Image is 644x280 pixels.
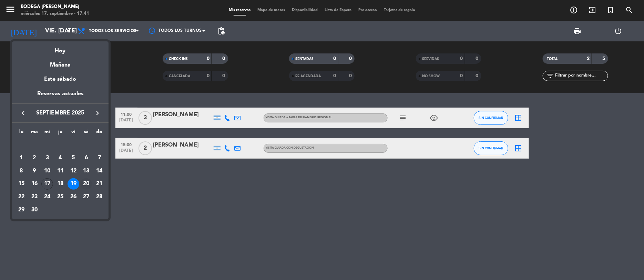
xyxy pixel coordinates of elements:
[15,151,28,164] td: 1 de septiembre de 2025
[16,191,27,203] div: 22
[41,178,54,191] td: 17 de septiembre de 2025
[29,178,40,190] div: 16
[41,164,54,178] td: 10 de septiembre de 2025
[93,191,105,203] div: 28
[41,151,54,164] td: 3 de septiembre de 2025
[80,128,93,139] th: sábado
[29,204,40,216] div: 30
[28,190,41,203] td: 23 de septiembre de 2025
[54,178,66,190] div: 18
[91,109,104,118] button: keyboard_arrow_right
[93,164,106,178] td: 14 de septiembre de 2025
[28,164,41,178] td: 9 de septiembre de 2025
[12,89,109,103] div: Reservas actuales
[54,128,67,139] th: jueves
[12,41,109,56] div: Hoy
[19,109,27,117] i: keyboard_arrow_left
[54,165,66,177] div: 11
[41,165,53,177] div: 10
[41,178,53,190] div: 17
[80,178,92,190] div: 20
[29,191,40,203] div: 23
[68,152,79,164] div: 5
[41,191,53,203] div: 24
[68,165,79,177] div: 12
[15,164,28,178] td: 8 de septiembre de 2025
[16,165,27,177] div: 8
[28,128,41,139] th: martes
[15,190,28,203] td: 22 de septiembre de 2025
[54,190,67,203] td: 25 de septiembre de 2025
[28,178,41,191] td: 16 de septiembre de 2025
[80,191,92,203] div: 27
[93,165,105,177] div: 14
[93,151,106,164] td: 7 de septiembre de 2025
[17,109,29,118] button: keyboard_arrow_left
[80,152,92,164] div: 6
[68,178,79,190] div: 19
[15,139,106,152] td: SEP.
[80,178,93,191] td: 20 de septiembre de 2025
[54,178,67,191] td: 18 de septiembre de 2025
[28,203,41,217] td: 30 de septiembre de 2025
[29,165,40,177] div: 9
[93,178,105,190] div: 21
[67,128,80,139] th: viernes
[54,191,66,203] div: 25
[12,70,109,89] div: Este sábado
[80,164,93,178] td: 13 de septiembre de 2025
[16,178,27,190] div: 15
[41,128,54,139] th: miércoles
[67,151,80,164] td: 5 de septiembre de 2025
[41,190,54,203] td: 24 de septiembre de 2025
[29,152,40,164] div: 2
[93,152,105,164] div: 7
[12,56,109,70] div: Mañana
[16,204,27,216] div: 29
[80,190,93,203] td: 27 de septiembre de 2025
[15,178,28,191] td: 15 de septiembre de 2025
[67,178,80,191] td: 19 de septiembre de 2025
[41,152,53,164] div: 3
[67,190,80,203] td: 26 de septiembre de 2025
[67,164,80,178] td: 12 de septiembre de 2025
[15,128,28,139] th: lunes
[54,151,67,164] td: 4 de septiembre de 2025
[93,128,106,139] th: domingo
[93,109,102,117] i: keyboard_arrow_right
[54,152,66,164] div: 4
[93,178,106,191] td: 21 de septiembre de 2025
[93,190,106,203] td: 28 de septiembre de 2025
[16,152,27,164] div: 1
[29,109,91,118] span: septiembre 2025
[15,203,28,217] td: 29 de septiembre de 2025
[28,151,41,164] td: 2 de septiembre de 2025
[68,191,79,203] div: 26
[54,164,67,178] td: 11 de septiembre de 2025
[80,151,93,164] td: 6 de septiembre de 2025
[80,165,92,177] div: 13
